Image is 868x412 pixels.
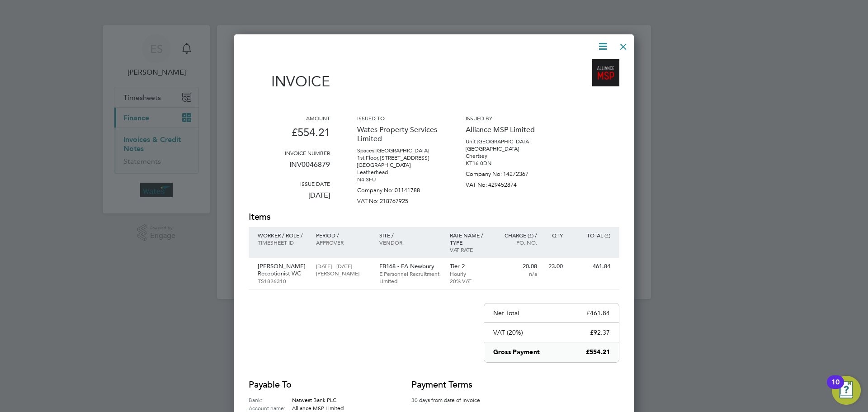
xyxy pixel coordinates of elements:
[316,239,370,246] p: Approver
[546,232,563,239] p: QTY
[249,114,330,122] h3: Amount
[249,187,330,211] p: [DATE]
[498,239,537,246] p: Po. No.
[466,178,547,189] p: VAT No: 429452874
[249,404,292,412] label: Account name:
[249,211,619,223] h2: Items
[249,122,330,149] p: £554.21
[466,145,547,152] p: [GEOGRAPHIC_DATA]
[466,138,547,145] p: Unit [GEOGRAPHIC_DATA]
[572,232,610,239] p: Total (£)
[357,147,439,154] p: Spaces [GEOGRAPHIC_DATA]
[586,309,610,317] p: £461.84
[466,167,547,178] p: Company No: 14272367
[832,376,861,405] button: Open Resource Center, 10 new notifications
[249,73,330,90] h1: Invoice
[498,232,537,239] p: Charge (£) /
[466,122,547,138] p: Alliance MSP Limited
[249,180,330,187] h3: Issue date
[357,183,439,194] p: Company No: 01141788
[357,122,439,147] p: Wates Property Services Limited
[450,270,489,277] p: Hourly
[379,270,441,284] p: E Personnel Recruitment Limited
[466,152,547,160] p: Chertsey
[316,270,370,277] p: [PERSON_NAME]
[249,379,384,391] h2: Payable to
[258,232,307,239] p: Worker / Role /
[258,239,307,246] p: Timesheet ID
[466,114,547,122] h3: Issued by
[831,382,840,394] div: 10
[450,232,489,246] p: Rate name / type
[249,156,330,180] p: INV0046879
[316,232,370,239] p: Period /
[379,239,441,246] p: Vendor
[357,114,439,122] h3: Issued to
[498,270,537,277] p: n/a
[357,154,439,161] p: 1st Floor, [STREET_ADDRESS]
[493,328,523,336] p: VAT (20%)
[357,194,439,205] p: VAT No: 218767925
[357,161,439,169] p: [GEOGRAPHIC_DATA]
[379,263,441,270] p: FB168 - FA Newbury
[546,263,563,270] p: 23.00
[357,169,439,176] p: Leatherhead
[586,348,610,357] p: £554.21
[249,396,292,404] label: Bank:
[249,149,330,156] h3: Invoice number
[411,396,493,404] p: 30 days from date of invoice
[466,160,547,167] p: KT16 0DN
[411,379,493,391] h2: Payment terms
[258,270,307,277] p: Receptionist WC
[590,328,610,336] p: £92.37
[450,277,489,284] p: 20% VAT
[316,262,370,270] p: [DATE] - [DATE]
[292,404,344,412] span: Alliance MSP Limited
[450,246,489,253] p: VAT rate
[493,309,519,317] p: Net Total
[379,232,441,239] p: Site /
[258,277,307,284] p: TS1826310
[258,263,307,270] p: [PERSON_NAME]
[572,263,610,270] p: 461.84
[292,396,336,403] span: Natwest Bank PLC
[450,263,489,270] p: Tier 2
[498,263,537,270] p: 20.08
[357,176,439,183] p: N4 3FU
[493,348,540,357] p: Gross Payment
[592,59,619,86] img: alliancemsp-logo-remittance.png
